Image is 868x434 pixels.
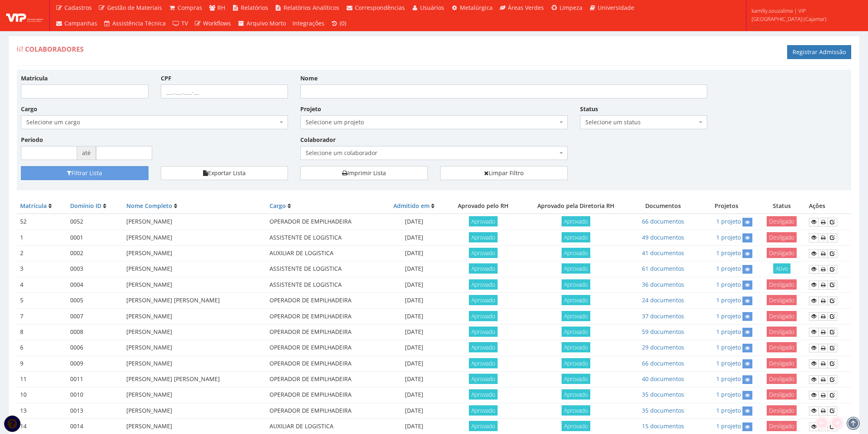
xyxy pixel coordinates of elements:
[292,19,324,27] span: Integrações
[306,149,557,157] span: Selecione um colaborador
[716,217,741,225] a: 1 projeto
[67,246,123,261] td: 0002
[383,308,445,324] td: [DATE]
[562,263,590,274] span: Aprovado
[752,7,857,23] span: kamilly.souzalima | VIP [GEOGRAPHIC_DATA] (Cajamar)
[767,374,797,384] span: Desligado
[306,118,557,126] span: Selecione um projeto
[101,16,169,31] a: Assistência Técnica
[300,146,567,160] span: Selecione um colaborador
[787,45,851,59] a: Registrar Admissão
[758,199,806,214] th: Status
[631,199,695,214] th: Documentos
[562,358,590,368] span: Aprovado
[767,311,797,321] span: Desligado
[642,249,684,257] a: 41 documentos
[266,324,383,340] td: OPERADOR DE EMPILHADEIRA
[642,359,684,367] a: 66 documentos
[266,356,383,371] td: OPERADOR DE EMPILHADEIRA
[20,202,47,210] a: Matrícula
[642,422,684,430] a: 15 documentos
[26,118,278,126] span: Selecione um cargo
[300,74,318,82] label: Nome
[767,248,797,258] span: Desligado
[716,359,741,367] a: 1 projeto
[126,202,172,210] a: Nome Completo
[642,296,684,304] a: 24 documentos
[562,342,590,352] span: Aprovado
[383,324,445,340] td: [DATE]
[469,295,498,305] span: Aprovado
[67,356,123,371] td: 0009
[393,202,429,210] a: Admitido em
[562,327,590,337] span: Aprovado
[716,312,741,320] a: 1 projeto
[123,372,266,387] td: [PERSON_NAME] [PERSON_NAME]
[161,74,171,82] label: CPF
[123,387,266,403] td: [PERSON_NAME]
[469,389,498,400] span: Aprovado
[70,202,101,210] a: Domínio ID
[67,372,123,387] td: 0011
[283,4,339,11] span: Relatórios Analíticos
[17,340,67,356] td: 6
[642,265,684,272] a: 61 documentos
[17,308,67,324] td: 7
[52,16,101,31] a: Campanhas
[123,403,266,418] td: [PERSON_NAME]
[716,407,741,414] a: 1 projeto
[469,327,498,337] span: Aprovado
[767,421,797,431] span: Desligado
[562,279,590,290] span: Aprovado
[767,295,797,305] span: Desligado
[716,281,741,288] a: 1 projeto
[642,281,684,288] a: 36 documentos
[123,246,266,261] td: [PERSON_NAME]
[383,230,445,245] td: [DATE]
[642,312,684,320] a: 37 documentos
[67,277,123,292] td: 0004
[383,403,445,418] td: [DATE]
[469,248,498,258] span: Aprovado
[67,340,123,356] td: 0006
[17,356,67,371] td: 9
[508,4,544,11] span: Áreas Verdes
[21,136,43,144] label: Período
[266,230,383,245] td: ASSISTENTE DE LOGISTICA
[266,340,383,356] td: OPERADOR DE EMPILHADEIRA
[469,421,498,431] span: Aprovado
[17,230,67,245] td: 1
[585,118,697,126] span: Selecione um status
[77,146,96,160] span: até
[123,324,266,340] td: [PERSON_NAME]
[64,4,92,11] span: Cadastros
[562,248,590,258] span: Aprovado
[266,246,383,261] td: AUXILIAR DE LOGISTICA
[67,308,123,324] td: 0007
[17,293,67,308] td: 5
[562,232,590,242] span: Aprovado
[469,342,498,352] span: Aprovado
[247,19,286,27] span: Arquivo Morto
[642,217,684,225] a: 66 documentos
[67,293,123,308] td: 0005
[716,265,741,272] a: 1 projeto
[355,4,405,11] span: Correspondências
[181,19,188,27] span: TV
[598,4,634,11] span: Universidade
[383,387,445,403] td: [DATE]
[266,293,383,308] td: OPERADOR DE EMPILHADEIRA
[6,9,43,22] img: logo
[642,343,684,351] a: 29 documentos
[17,403,67,418] td: 13
[383,246,445,261] td: [DATE]
[469,263,498,274] span: Aprovado
[642,407,684,414] a: 35 documentos
[560,4,582,11] span: Limpeza
[17,372,67,387] td: 11
[562,389,590,400] span: Aprovado
[562,374,590,384] span: Aprovado
[289,16,328,31] a: Integrações
[469,216,498,226] span: Aprovado
[521,199,631,214] th: Aprovado pela Diretoria RH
